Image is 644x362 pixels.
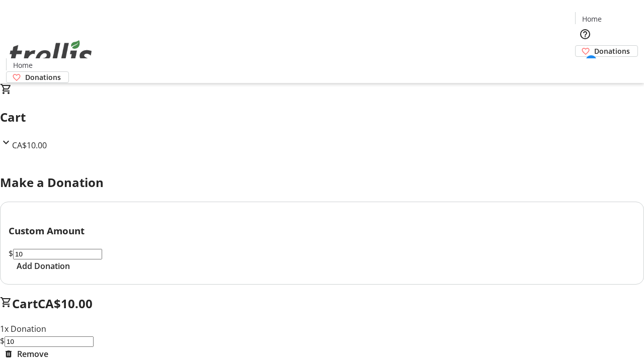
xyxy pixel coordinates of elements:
span: Add Donation [17,260,70,272]
span: Donations [25,72,61,82]
a: Home [576,14,608,24]
span: Remove [17,348,48,360]
input: Donation Amount [5,336,94,347]
a: Donations [575,45,638,57]
button: Cart [575,57,595,77]
span: $ [9,248,13,259]
input: Donation Amount [13,249,102,259]
h3: Custom Amount [9,224,635,238]
a: Donations [6,71,69,83]
button: Help [575,24,595,44]
span: Home [582,14,602,24]
a: Home [7,60,39,70]
span: CA$10.00 [12,140,47,151]
span: Home [13,60,33,70]
span: CA$10.00 [38,295,93,312]
span: Donations [594,46,630,56]
button: Add Donation [9,260,78,272]
img: Orient E2E Organization 0LL18D535a's Logo [6,29,96,79]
